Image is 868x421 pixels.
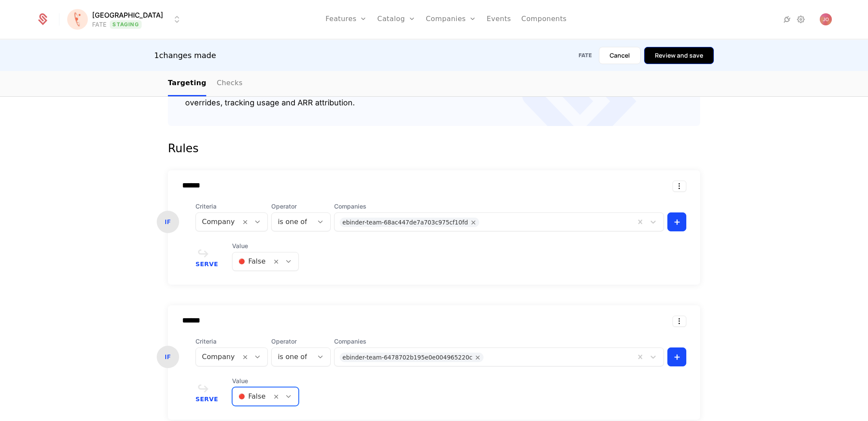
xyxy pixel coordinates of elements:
button: Select environment [70,10,182,29]
button: Select action [673,316,686,327]
span: Operator [271,337,331,346]
button: Open user button [820,13,832,25]
ul: Choose Sub Page [168,71,242,96]
button: Cancel [599,47,641,64]
span: Value [232,242,299,250]
img: Florence [67,9,88,30]
div: FATE [578,52,592,59]
button: + [667,212,686,231]
span: Serve [195,396,218,402]
span: Serve [195,261,218,267]
span: Criteria [195,337,268,346]
span: Companies [334,202,664,211]
span: Operator [271,202,331,211]
span: [GEOGRAPHIC_DATA] [92,10,163,20]
img: Jelena Obradovic [820,13,832,25]
button: Review and save [644,47,714,64]
a: Targeting [168,71,206,96]
div: ebinder-team-68ac447de7a703c975cf10fd [342,218,468,227]
button: + [667,347,686,366]
div: FATE [92,20,106,29]
span: Staging [110,20,141,29]
button: Select action [673,181,686,192]
a: Checks [217,71,242,96]
div: ebinder-team-6478702b195e0e004965220c [342,353,472,362]
div: Remove ebinder-team-68ac447de7a703c975cf10fd [468,218,479,227]
div: IF [157,211,179,233]
div: Rules [168,140,700,157]
span: Criteria [195,202,268,211]
div: Remove ebinder-team-6478702b195e0e004965220c [472,353,484,362]
a: Settings [796,14,806,25]
span: Value [232,377,299,385]
div: 1 changes made [154,49,216,61]
span: Companies [334,337,664,346]
div: IF [157,346,179,368]
nav: Main [168,71,700,96]
a: Integrations [782,14,792,25]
